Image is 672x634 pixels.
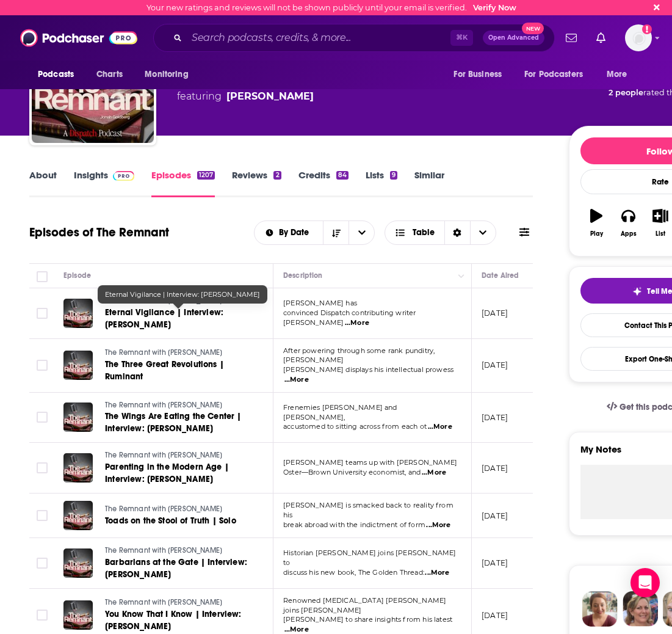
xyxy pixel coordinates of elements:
[482,558,508,568] p: [DATE]
[283,568,424,577] span: discuss his new book, The Golden Thread:
[283,299,357,307] span: [PERSON_NAME] has
[105,400,251,411] a: The Remnant with [PERSON_NAME]
[20,26,137,49] a: Podchaser - Follow, Share and Rate Podcasts
[37,360,48,371] span: Toggle select row
[390,171,397,180] div: 9
[625,24,652,51] img: User Profile
[273,171,281,180] div: 2
[37,510,48,521] span: Toggle select row
[177,75,314,104] div: A podcast
[366,169,397,197] a: Lists9
[298,169,349,197] a: Credits84
[336,171,349,180] div: 84
[105,546,222,555] span: The Remnant with [PERSON_NAME]
[153,24,555,52] div: Search podcasts, credits, & more...
[105,545,251,556] a: The Remnant with [PERSON_NAME]
[37,610,48,621] span: Toggle select row
[37,462,48,473] span: Toggle select row
[29,169,57,197] a: About
[105,505,222,513] span: The Remnant with [PERSON_NAME]
[621,230,637,238] div: Apps
[445,63,517,86] button: open menu
[105,462,229,484] span: Parenting in the Modern Age | Interview: [PERSON_NAME]
[473,3,516,12] a: Verify Now
[105,359,251,383] a: The Three Great Revolutions | Ruminant
[105,450,251,461] a: The Remnant with [PERSON_NAME]
[279,228,313,237] span: By Date
[38,66,74,83] span: Podcasts
[96,66,123,83] span: Charts
[428,422,452,432] span: ...More
[136,63,204,86] button: open menu
[74,169,134,197] a: InsightsPodchaser Pro
[145,66,188,83] span: Monitoring
[625,24,652,51] span: Logged in as charlottestone
[345,318,369,328] span: ...More
[29,63,90,86] button: open menu
[226,89,314,104] a: Jonah Goldberg
[482,610,508,621] p: [DATE]
[105,515,236,527] a: Toads on the Stool of Truth | Solo
[642,24,652,34] svg: Email not verified
[105,348,222,357] span: The Remnant with [PERSON_NAME]
[105,401,222,409] span: The Remnant with [PERSON_NAME]
[105,516,236,526] span: Toads on the Stool of Truth | Solo
[105,348,251,359] a: The Remnant with [PERSON_NAME]
[105,597,251,608] a: The Remnant with [PERSON_NAME]
[105,608,251,633] a: You Know That I Know | Interview: [PERSON_NAME]
[105,556,251,581] a: Barbarians at the Gate | Interview: [PERSON_NAME]
[63,268,91,283] div: Episode
[283,548,456,567] span: Historian [PERSON_NAME] joins [PERSON_NAME] to
[105,307,223,330] span: Eternal Vigilance | Interview: [PERSON_NAME]
[105,461,251,486] a: Parenting in the Modern Age | Interview: [PERSON_NAME]
[255,228,323,237] button: open menu
[283,615,452,624] span: [PERSON_NAME] to share insights from his latest
[197,171,215,180] div: 1207
[283,422,427,431] span: accustomed to sitting across from each ot
[524,66,583,83] span: For Podcasters
[283,468,421,476] span: Oster—Brown University economist, and
[450,30,473,46] span: ⌘ K
[482,308,508,318] p: [DATE]
[625,24,652,51] button: Show profile menu
[232,169,281,197] a: Reviews2
[630,568,660,597] div: Open Intercom Messenger
[522,23,544,34] span: New
[656,230,665,238] div: List
[89,63,130,86] a: Charts
[590,230,603,238] div: Play
[105,307,251,331] a: Eternal Vigilance | Interview: [PERSON_NAME]
[254,220,375,245] h2: Choose List sort
[612,201,644,245] button: Apps
[623,591,658,627] img: Barbara Profile
[284,375,309,385] span: ...More
[146,3,516,12] div: Your new ratings and reviews will not be shown publicly until your email is verified.
[444,221,470,244] div: Sort Direction
[483,31,544,45] button: Open AdvancedNew
[283,365,453,374] span: [PERSON_NAME] displays his intellectual prowess
[482,268,519,283] div: Date Aired
[283,596,446,614] span: Renowned [MEDICAL_DATA] [PERSON_NAME] joins [PERSON_NAME]
[105,410,251,435] a: The Wings Are Eating the Center | Interview: [PERSON_NAME]
[187,28,450,48] input: Search podcasts, credits, & more...
[105,504,236,515] a: The Remnant with [PERSON_NAME]
[482,511,508,521] p: [DATE]
[349,221,374,244] button: open menu
[283,268,322,283] div: Description
[105,598,222,607] span: The Remnant with [PERSON_NAME]
[283,308,416,327] span: convinced Dispatch contributing writer [PERSON_NAME]
[283,501,453,519] span: [PERSON_NAME] is smacked back to reality from his
[105,296,222,305] span: The Remnant with [PERSON_NAME]
[29,225,169,240] h1: Episodes of The Remnant
[414,169,444,197] a: Similar
[422,468,446,478] span: ...More
[37,558,48,569] span: Toggle select row
[582,591,618,627] img: Sydney Profile
[426,520,450,530] span: ...More
[283,458,457,467] span: [PERSON_NAME] teams up with [PERSON_NAME]
[37,308,48,319] span: Toggle select row
[113,171,134,181] img: Podchaser Pro
[385,220,496,245] button: Choose View
[323,221,349,244] button: Sort Direction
